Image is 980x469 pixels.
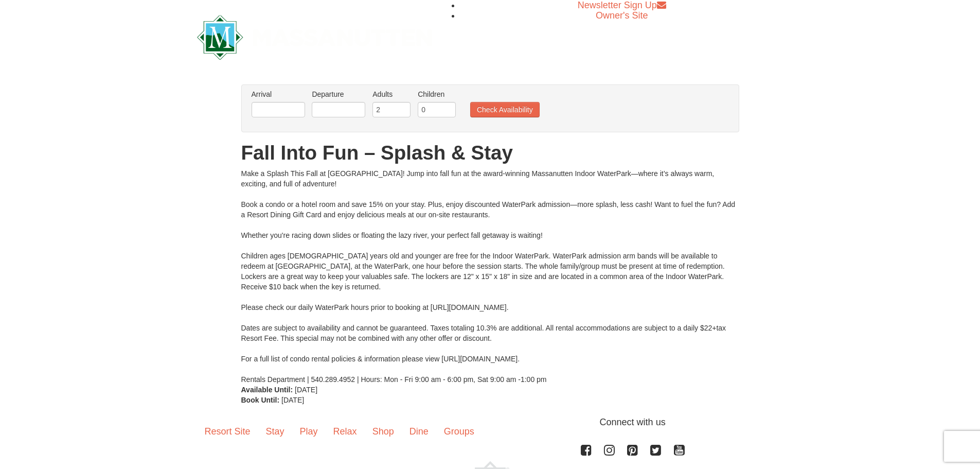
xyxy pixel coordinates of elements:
label: Arrival [252,89,305,99]
a: Owner's Site [596,10,648,21]
label: Adults [372,89,411,99]
span: [DATE] [281,396,304,404]
strong: Book Until: [241,396,280,404]
img: Massanutten Resort Logo [197,15,433,60]
h1: Fall Into Fun – Splash & Stay [241,143,739,163]
a: Stay [258,415,292,447]
a: Shop [365,415,402,447]
a: Relax [326,415,365,447]
a: Dine [402,415,436,447]
a: Groups [436,415,482,447]
a: Resort Site [197,415,258,447]
span: [DATE] [295,386,317,394]
button: Check Availability [470,102,540,117]
div: Make a Splash This Fall at [GEOGRAPHIC_DATA]! Jump into fall fun at the award-winning Massanutten... [241,168,739,385]
label: Departure [312,89,365,99]
label: Children [418,89,456,99]
a: Play [292,415,326,447]
p: Connect with us [197,415,783,429]
a: Massanutten Resort [197,24,433,48]
strong: Available Until: [241,386,293,394]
